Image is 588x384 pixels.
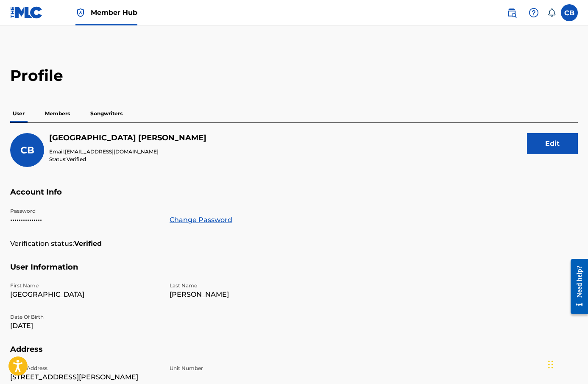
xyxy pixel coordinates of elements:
p: [DATE] [10,321,159,331]
p: Songwriters [88,105,125,122]
p: Unit Number [170,365,319,372]
span: Verified [67,156,86,162]
div: Notifications [547,8,556,17]
img: Top Rightsholder [75,8,86,18]
h5: User Information [10,262,578,282]
span: [EMAIL_ADDRESS][DOMAIN_NAME] [65,148,159,155]
div: User Menu [561,4,578,21]
p: Email: [49,148,206,156]
p: [STREET_ADDRESS][PERSON_NAME] [10,372,159,382]
iframe: Resource Center [564,252,588,320]
p: Password [10,207,159,215]
iframe: Chat Widget [546,343,588,384]
p: [PERSON_NAME] [170,289,319,300]
button: Edit [527,133,578,154]
p: Last Name [170,282,319,289]
div: Help [525,4,542,21]
p: Street Address [10,365,159,372]
p: ••••••••••••••• [10,215,159,225]
p: User [10,105,27,122]
h5: Camden Bonsu-Stewart [49,133,206,143]
p: [GEOGRAPHIC_DATA] [10,289,159,300]
p: Status: [49,156,206,163]
p: Date Of Birth [10,313,159,321]
div: Drag [548,352,553,377]
span: Member Hub [91,8,137,17]
span: CB [20,145,34,156]
img: MLC Logo [10,6,43,19]
img: help [529,8,539,18]
a: Change Password [170,215,232,225]
p: Members [42,105,72,122]
a: Public Search [503,4,520,21]
strong: Verified [74,239,102,249]
h5: Address [10,345,578,365]
p: First Name [10,282,159,289]
p: Verification status: [10,239,74,249]
h5: Account Info [10,187,578,207]
h2: Profile [10,66,578,85]
img: search [507,8,517,18]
